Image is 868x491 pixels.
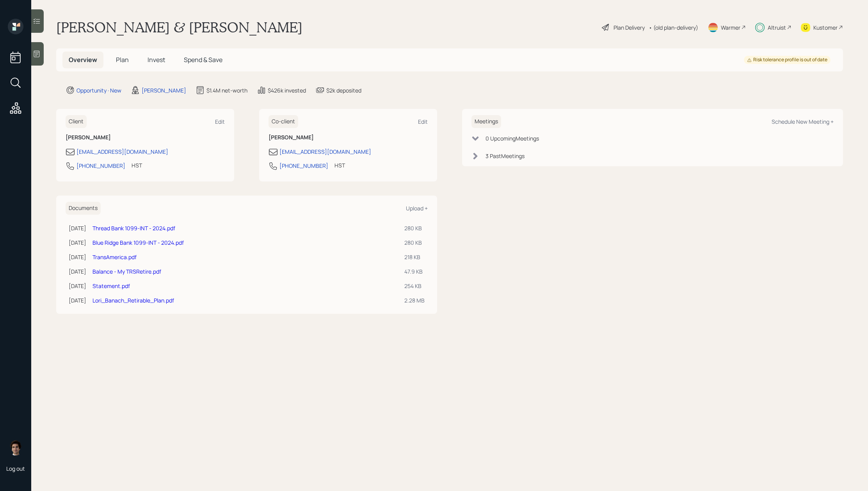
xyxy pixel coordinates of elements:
div: Log out [6,465,25,472]
span: Spend & Save [184,55,222,64]
div: [PHONE_NUMBER] [76,162,125,170]
div: Plan Delivery [614,23,645,32]
div: [DATE] [69,238,86,247]
div: [DATE] [69,253,86,261]
div: [PHONE_NUMBER] [279,162,328,170]
img: harrison-schaefer-headshot-2.png [8,440,23,455]
div: $1.4M net-worth [206,86,247,94]
div: $2k deposited [326,86,361,94]
div: $426k invested [268,86,306,94]
a: Statement.pdf [92,282,130,290]
div: [DATE] [69,267,86,276]
div: 218 KB [404,253,425,261]
div: [EMAIL_ADDRESS][DOMAIN_NAME] [279,148,371,156]
div: Warmer [721,23,740,32]
div: [EMAIL_ADDRESS][DOMAIN_NAME] [76,148,168,156]
div: HST [132,161,142,169]
div: 280 KB [404,224,425,232]
h6: Meetings [471,115,501,128]
div: • (old plan-delivery) [649,23,698,32]
div: [PERSON_NAME] [142,86,186,94]
h6: [PERSON_NAME] [66,134,225,141]
div: [DATE] [69,296,86,304]
div: Opportunity · New [76,86,121,94]
div: Altruist [768,23,786,32]
h6: Documents [66,202,101,215]
div: 2.28 MB [404,296,425,304]
span: Plan [116,55,129,64]
div: 0 Upcoming Meeting s [486,134,539,142]
div: 47.9 KB [404,267,425,276]
span: Overview [69,55,97,64]
h1: [PERSON_NAME] & [PERSON_NAME] [56,19,302,36]
div: Kustomer [813,23,838,32]
div: 3 Past Meeting s [486,152,525,160]
div: 254 KB [404,282,425,290]
a: Balance - My TRSRetire.pdf [92,268,161,275]
a: Blue Ridge Bank 1099-INT - 2024.pdf [92,239,184,246]
div: Edit [418,118,428,125]
div: Edit [215,118,225,125]
span: Invest [148,55,165,64]
a: Lori_Banach_Retirable_Plan.pdf [92,297,174,304]
h6: Co-client [269,115,298,128]
div: Schedule New Meeting + [772,118,834,125]
h6: Client [66,115,87,128]
div: Upload + [406,205,428,212]
div: Risk tolerance profile is out of date [747,57,827,63]
a: Thread Bank 1099-INT - 2024.pdf [92,224,175,232]
a: TransAmerica.pdf [92,253,137,261]
div: [DATE] [69,224,86,232]
h6: [PERSON_NAME] [269,134,428,141]
div: [DATE] [69,282,86,290]
div: HST [334,161,345,169]
div: 280 KB [404,238,425,247]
